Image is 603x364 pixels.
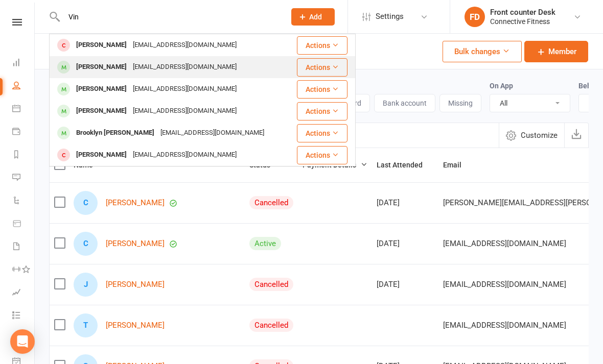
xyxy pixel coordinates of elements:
[130,38,240,53] div: [EMAIL_ADDRESS][DOMAIN_NAME]
[130,104,240,118] div: [EMAIL_ADDRESS][DOMAIN_NAME]
[12,282,35,305] a: Assessments
[524,41,588,62] a: Member
[490,82,513,90] label: On App
[297,36,347,55] button: Actions
[490,17,555,26] div: Connective Fitness
[521,129,558,141] span: Customize
[130,148,240,162] div: [EMAIL_ADDRESS][DOMAIN_NAME]
[74,191,98,215] div: Colin
[12,75,35,98] a: People
[297,58,347,77] button: Actions
[249,319,293,332] div: Cancelled
[548,45,576,58] span: Member
[73,104,130,118] div: [PERSON_NAME]
[443,316,566,335] span: [EMAIL_ADDRESS][DOMAIN_NAME]
[377,239,434,248] div: [DATE]
[106,199,165,207] a: [PERSON_NAME]
[377,199,434,207] div: [DATE]
[130,82,240,96] div: [EMAIL_ADDRESS][DOMAIN_NAME]
[61,10,278,24] input: Search...
[297,80,347,99] button: Actions
[73,126,157,140] div: Brooklyn [PERSON_NAME]
[12,328,35,351] a: What's New
[465,7,485,27] div: FD
[499,123,564,148] button: Customize
[249,278,293,291] div: Cancelled
[291,8,335,26] button: Add
[10,329,35,354] div: Open Intercom Messenger
[297,124,347,142] button: Actions
[73,148,130,162] div: [PERSON_NAME]
[443,275,566,294] span: [EMAIL_ADDRESS][DOMAIN_NAME]
[12,121,35,144] a: Payments
[249,196,293,209] div: Cancelled
[73,82,130,96] div: [PERSON_NAME]
[12,98,35,121] a: Calendar
[297,146,347,164] button: Actions
[377,159,434,171] button: Last Attended
[106,321,165,330] a: [PERSON_NAME]
[376,5,404,28] span: Settings
[130,60,240,75] div: [EMAIL_ADDRESS][DOMAIN_NAME]
[309,13,322,21] span: Add
[74,232,98,256] div: CALEB
[106,239,165,248] a: [PERSON_NAME]
[443,159,473,171] button: Email
[12,213,35,236] a: Product Sales
[377,280,434,289] div: [DATE]
[106,280,165,289] a: [PERSON_NAME]
[249,237,281,250] div: Active
[443,161,473,169] span: Email
[74,273,98,297] div: Jade
[374,94,435,112] button: Bank account
[157,126,267,140] div: [EMAIL_ADDRESS][DOMAIN_NAME]
[443,234,566,253] span: [EMAIL_ADDRESS][DOMAIN_NAME]
[443,41,522,62] button: Bulk changes
[439,94,481,112] button: Missing
[297,102,347,120] button: Actions
[74,313,98,337] div: Tehemara
[490,8,555,17] div: Front counter Desk
[12,52,35,75] a: Dashboard
[377,161,434,169] span: Last Attended
[73,60,130,75] div: [PERSON_NAME]
[73,38,130,53] div: [PERSON_NAME]
[12,144,35,167] a: Reports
